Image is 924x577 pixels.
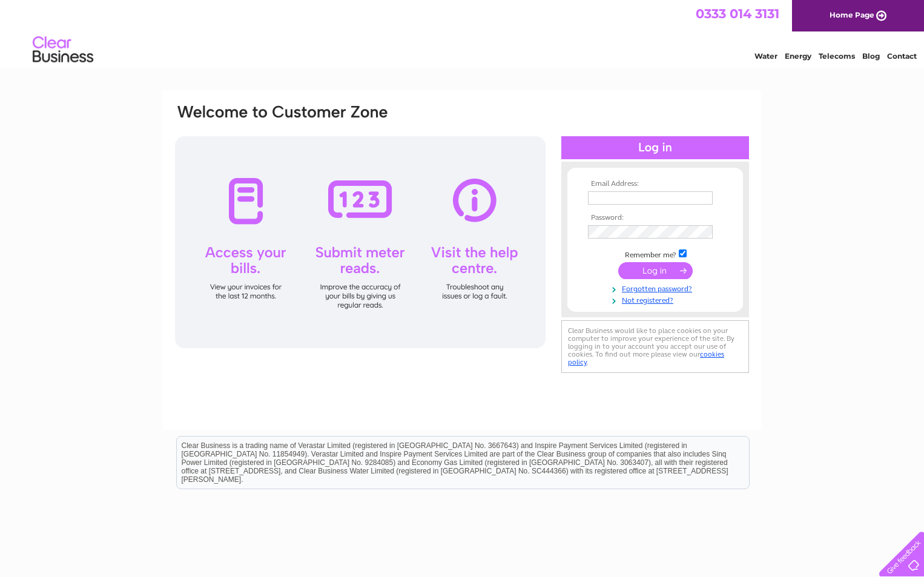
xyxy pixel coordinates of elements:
[754,51,777,61] a: Water
[618,262,693,279] input: Submit
[862,51,880,61] a: Blog
[585,214,725,222] th: Password:
[568,350,724,366] a: cookies policy
[32,31,94,68] img: logo.png
[585,248,725,260] td: Remember me?
[588,282,725,294] a: Forgotten password?
[887,51,917,61] a: Contact
[561,320,749,373] div: Clear Business would like to place cookies on your computer to improve your experience of the sit...
[696,6,779,21] a: 0333 014 3131
[177,7,749,59] div: Clear Business is a trading name of Verastar Limited (registered in [GEOGRAPHIC_DATA] No. 3667643...
[819,51,855,61] a: Telecoms
[785,51,811,61] a: Energy
[588,294,725,305] a: Not registered?
[585,180,725,188] th: Email Address:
